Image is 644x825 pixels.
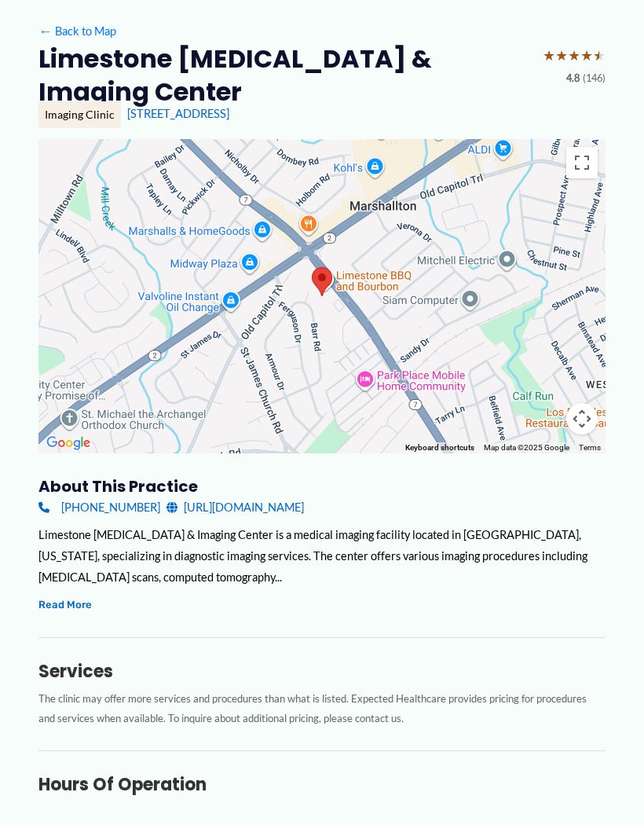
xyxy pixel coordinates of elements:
[38,689,606,728] p: The clinic may offer more services and procedures than what is listed. Expected Healthcare provid...
[42,433,94,453] a: Open this area in Google Maps (opens a new window)
[580,42,593,69] span: ★
[579,443,601,452] a: Terms (opens in new tab)
[38,596,92,614] button: Read More
[166,497,304,518] a: [URL][DOMAIN_NAME]
[38,497,160,518] a: [PHONE_NUMBER]
[38,661,606,683] h3: Services
[127,107,229,120] a: [STREET_ADDRESS]
[38,524,606,588] div: Limestone [MEDICAL_DATA] & Imaging Center is a medical imaging facility located in [GEOGRAPHIC_DA...
[38,42,530,108] h2: Limestone [MEDICAL_DATA] & Imaging Center
[566,403,598,434] button: Map camera controls
[543,42,555,69] span: ★
[484,443,569,452] span: Map data ©2025 Google
[566,69,580,88] span: 4.8
[583,69,606,88] span: (146)
[38,774,606,796] h3: Hours of Operation
[568,42,580,69] span: ★
[593,42,606,69] span: ★
[38,101,121,128] div: Imaging Clinic
[566,147,598,178] button: Toggle fullscreen view
[405,442,474,453] button: Keyboard shortcuts
[42,433,94,453] img: Google
[555,42,568,69] span: ★
[38,20,116,42] a: ←Back to Map
[38,476,606,497] h3: About this practice
[38,24,53,38] span: ←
